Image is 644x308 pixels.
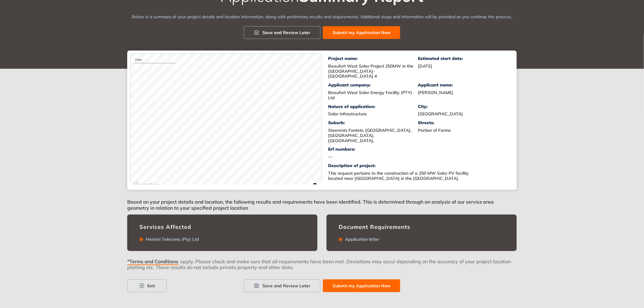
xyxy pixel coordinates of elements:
span: Toggle attribution [313,182,317,189]
div: Applicant company: [328,82,418,88]
button: Save and Review Later [244,279,320,292]
div: 3 km [134,57,176,63]
span: Exit [148,282,155,289]
button: Submit my Application Now [323,279,400,292]
div: Solar Infrastructure [328,111,418,117]
div: Beaufort West Solar Project 250MW in the [GEOGRAPHIC_DATA]- [GEOGRAPHIC_DATA] 4 [328,64,418,79]
div: Document Requirements [339,224,505,230]
div: Streets: [418,120,508,125]
div: Steenrots Fontein, [GEOGRAPHIC_DATA], [GEOGRAPHIC_DATA], [GEOGRAPHIC_DATA], [328,128,418,143]
canvas: Map [131,54,322,191]
span: Submit my Application Now [333,29,390,36]
div: Nature of application: [328,104,418,109]
div: Application letter [343,237,379,242]
div: City: [418,104,508,109]
div: Services Affected [139,224,305,230]
div: Suburb: [328,120,418,125]
span: Submit my Application Now [333,282,390,289]
div: Based on your project details and location, the following results and requirements have been iden... [127,190,517,214]
div: Portion of Farms [418,128,508,133]
div: — [328,154,418,159]
button: Exit [127,279,167,292]
button: Save and Review Later [244,26,320,39]
div: apply. Please check and make sure that all requirements have been met. Deviations may occur depen... [127,258,517,279]
div: Beaufort West Solar Energy Facility (PTY) Ltd [328,90,418,100]
button: *Terms and Conditions [127,258,180,263]
div: [PERSON_NAME] [418,90,508,95]
div: Description of project: [328,163,508,168]
div: Applicant name: [418,82,508,88]
div: [GEOGRAPHIC_DATA] [418,111,508,117]
div: This request pertains to the construction of a 250 MW Solar PV facility located near Beaufort Wes... [328,171,480,181]
button: Submit my Application Now [323,26,400,39]
div: Herotel Telecoms (Pty) Ltd [143,237,199,242]
div: Estimated start date: [418,56,508,61]
div: [DATE] [418,64,508,69]
div: Project name: [328,56,418,61]
div: Erf numbers: [328,147,418,152]
span: Save and Review Later [262,29,310,36]
div: Below is a summary of your project details and location information, along with preliminary resul... [127,14,517,20]
span: Save and Review Later [262,282,310,289]
span: *Terms and Conditions [127,259,178,265]
a: Mapbox logo [132,182,159,189]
